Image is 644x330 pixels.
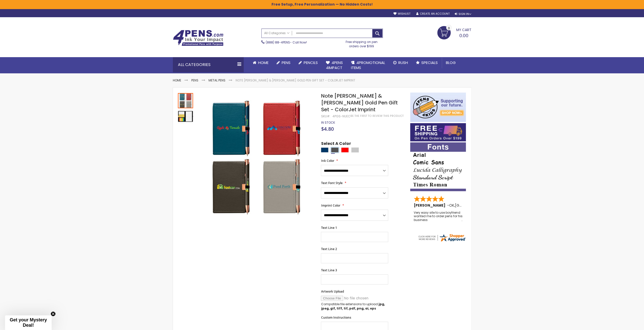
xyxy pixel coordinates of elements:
[321,141,351,148] span: Select A Color
[351,147,359,152] div: Silver
[398,60,408,65] span: Rush
[446,60,456,65] span: Blog
[178,93,194,108] div: Note Caddy & Crosby Rose Gold Pen Gift Set - ColorJet Imprint
[454,12,471,16] div: Sign In
[295,57,322,68] a: Pencils
[321,302,385,310] strong: jpg, jpeg, gif, tiff, tif, pdf, png, ai, eps
[173,57,244,72] div: All Categories
[331,147,339,152] div: Gunmetal
[10,317,47,328] span: Get your Mystery Deal!
[321,159,334,163] span: Ink Color
[414,211,463,222] div: Very easy site to use boyfriend wanted me to order pens for his business
[304,60,318,65] span: Pencils
[173,30,223,46] img: 4Pens Custom Pens and Promotional Products
[266,40,307,45] span: - Call Now!
[449,203,454,208] span: OK
[321,120,335,125] span: In stock
[341,147,349,152] div: Red
[416,12,449,16] a: Create an Account
[437,26,471,39] a: 0.00 0
[414,203,447,208] span: [PERSON_NAME]
[347,57,389,74] a: 4PROMOTIONALITEMS
[173,78,181,82] a: Home
[5,315,52,330] div: Get your Mystery Deal!Close teaser
[418,239,466,243] a: 4pens.com certificate URL
[321,289,344,294] span: Artwork Upload
[393,12,410,16] a: Wishlist
[332,114,350,118] div: 4PGS-NUEC
[410,142,466,191] img: font-personalization-examples
[351,60,385,70] span: 4PROMOTIONAL ITEMS
[273,57,295,68] a: Pens
[455,203,492,208] span: [GEOGRAPHIC_DATA]
[418,233,466,242] img: 4pens.com widget logo
[249,57,273,68] a: Home
[421,60,438,65] span: Specials
[209,78,225,82] a: Metal Pens
[459,32,468,39] span: 0.00
[191,78,198,82] a: Pens
[602,316,644,330] iframe: Google Customer Reviews
[412,57,442,68] a: Specials
[410,123,466,141] img: Free shipping on orders over $199
[262,29,292,37] a: All Categories
[447,203,492,208] span: - ,
[340,38,383,48] div: Free shipping on pen orders over $199
[448,26,450,31] span: 0
[322,57,347,74] a: 4Pens4impact
[321,226,337,230] span: Text Line 1
[282,60,290,65] span: Pens
[321,114,330,118] strong: SKU
[178,108,193,124] div: Note Caddy & Crosby Rose Gold Pen Gift Set - ColorJet Imprint
[321,315,351,320] span: Custom Instructions
[258,60,268,65] span: Home
[350,114,403,118] a: Be the first to review this product
[51,311,56,316] button: Close teaser
[321,203,340,208] span: Imprint Color
[266,40,290,45] a: (888) 88-4PENS
[321,92,398,113] span: Note [PERSON_NAME] & [PERSON_NAME] Gold Pen Gift Set - ColorJet Imprint
[321,125,334,132] span: $4.80
[410,93,466,122] img: 4pens 4 kids
[321,268,337,272] span: Text Line 3
[442,57,460,68] a: Blog
[321,247,337,251] span: Text Line 2
[321,302,388,310] p: Compatible file extensions to upload:
[326,60,343,70] span: 4Pens 4impact
[321,147,328,152] div: Navy Blue
[321,181,342,185] span: Text Font Style
[321,121,335,125] div: Availability
[178,109,193,124] img: Note Caddy & Crosby Rose Gold Pen Gift Set - ColorJet Imprint
[389,57,412,68] a: Rush
[264,31,289,35] span: All Categories
[199,100,314,215] img: Note Caddy & Crosby Rose Gold Pen Gift Set - ColorJet Imprint
[236,78,355,82] li: Note [PERSON_NAME] & [PERSON_NAME] Gold Pen Gift Set - ColorJet Imprint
